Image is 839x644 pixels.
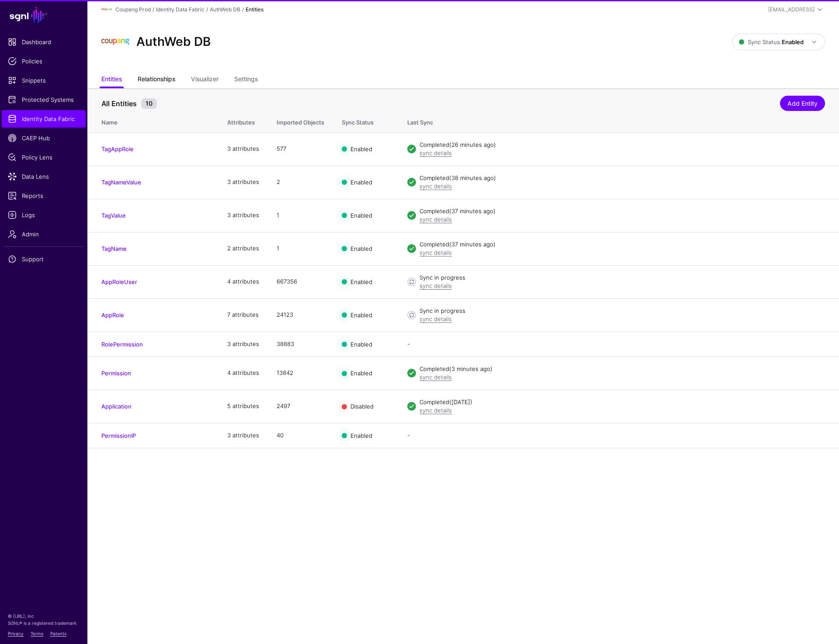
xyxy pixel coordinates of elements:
a: TagNameValue [101,179,141,186]
span: Enabled [350,278,372,285]
th: Last Sync [399,110,839,132]
td: 4 attributes [218,357,268,390]
a: sync details [419,315,452,322]
td: 38883 [268,332,333,357]
div: Sync in progress [419,274,825,282]
small: 10 [141,98,157,109]
a: Identity Data Fabric [2,110,86,128]
div: / [151,6,156,14]
a: sync details [419,149,452,156]
span: Enabled [350,312,372,319]
div: Completed (26 minutes ago) [419,141,825,149]
span: Reports [8,191,80,200]
a: Patents [50,631,66,636]
div: [EMAIL_ADDRESS] [768,6,815,14]
div: Completed (37 minutes ago) [419,240,825,249]
td: 3 attributes [218,166,268,199]
span: Support [8,255,80,263]
span: Identity Data Fabric [8,114,80,123]
td: 667356 [268,265,333,298]
a: Policies [2,52,86,70]
span: Enabled [350,179,372,186]
span: Logs [8,211,80,219]
a: Terms [31,631,43,636]
th: Imported Objects [268,110,333,132]
td: 2497 [268,390,333,423]
a: sync details [419,216,452,223]
span: Enabled [350,145,372,152]
span: Enabled [350,245,372,252]
span: Enabled [350,212,372,219]
h2: AuthWeb DB [136,35,211,49]
span: Enabled [350,340,372,347]
td: 2 attributes [218,232,268,265]
td: 4 attributes [218,265,268,298]
th: Sync Status [333,110,399,132]
span: Policies [8,57,80,66]
span: Enabled [350,370,372,377]
a: TagAppRole [101,145,134,152]
div: Completed ([DATE]) [419,398,825,407]
div: Completed (3 minutes ago) [419,365,825,374]
a: sync details [419,407,452,414]
p: SGNL® is a registered trademark [8,620,80,627]
a: Permission [101,370,131,377]
td: 5 attributes [218,390,268,423]
span: All Entities [99,98,139,109]
td: 3 attributes [218,199,268,232]
a: SGNL [5,5,82,24]
span: Policy Lens [8,153,80,162]
a: Settings [234,72,258,88]
span: Dashboard [8,38,80,46]
span: Sync Status: [739,38,804,45]
a: CAEP Hub [2,129,86,147]
strong: Enabled [782,38,804,45]
img: svg+xml;base64,PHN2ZyBpZD0iTG9nbyIgeG1sbnM9Imh0dHA6Ly93d3cudzMub3JnLzIwMDAvc3ZnIiB3aWR0aD0iMTIxLj... [101,4,112,15]
a: sync details [419,249,452,256]
td: 24123 [268,298,333,332]
a: sync details [419,374,452,381]
a: Identity Data Fabric [156,6,205,13]
a: Dashboard [2,33,86,51]
a: Entities [101,72,122,88]
div: / [240,6,246,14]
a: Policy Lens [2,149,86,166]
span: Protected Systems [8,95,80,104]
a: Reports [2,187,86,204]
app-datasources-item-entities-syncstatus: - [407,340,410,347]
a: sync details [419,282,452,289]
a: Privacy [8,631,24,636]
strong: Entities [246,6,263,13]
a: Protected Systems [2,91,86,108]
td: 3 attributes [218,332,268,357]
th: Attributes [218,110,268,132]
a: PermissionIP [101,432,136,439]
a: Logs [2,206,86,224]
span: Enabled [350,432,372,439]
a: Admin [2,225,86,243]
a: Application [101,403,132,410]
a: sync details [419,183,452,190]
a: Relationships [138,72,175,88]
div: Completed (37 minutes ago) [419,207,825,216]
td: 40 [268,423,333,448]
td: 3 attributes [218,423,268,448]
img: svg+xml;base64,PHN2ZyBpZD0iTG9nbyIgeG1sbnM9Imh0dHA6Ly93d3cudzMub3JnLzIwMDAvc3ZnIiB3aWR0aD0iMTIxLj... [101,28,129,56]
a: Data Lens [2,168,86,185]
p: © [URL], Inc [8,613,80,620]
th: Name [87,110,218,132]
div: Completed (38 minutes ago) [419,174,825,183]
div: / [205,6,210,14]
td: 2 [268,166,333,199]
span: Disabled [350,403,374,410]
span: Data Lens [8,172,80,181]
a: Coupang Prod [115,6,151,13]
td: 577 [268,132,333,166]
a: TagValue [101,212,126,219]
td: 1 [268,232,333,265]
td: 3 attributes [218,132,268,166]
a: Add Entity [780,96,825,111]
td: 13842 [268,357,333,390]
a: RolePermission [101,341,143,348]
span: CAEP Hub [8,134,80,142]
